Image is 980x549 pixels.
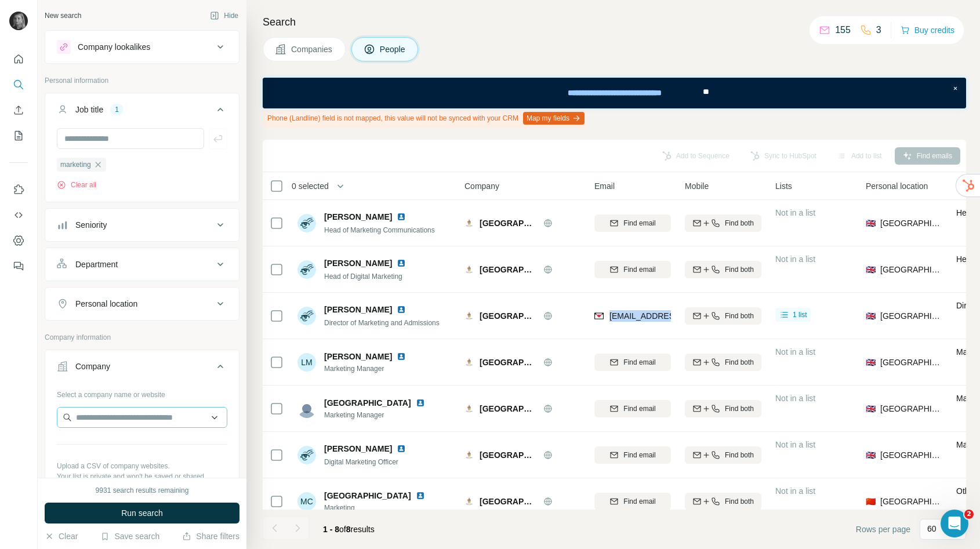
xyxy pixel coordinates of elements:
span: Find email [623,264,655,275]
span: [GEOGRAPHIC_DATA] [480,449,538,461]
span: 🇨🇳 [866,496,876,507]
span: Find email [623,403,655,414]
span: Find email [623,218,655,228]
h4: Search [263,14,966,30]
span: Mobile [685,180,709,192]
span: [GEOGRAPHIC_DATA] [880,496,942,507]
span: Head [956,208,975,217]
p: 155 [835,23,851,37]
p: Company information [45,332,239,343]
div: 1 [110,104,124,115]
button: Share filters [182,530,239,542]
span: [GEOGRAPHIC_DATA] [480,310,538,322]
button: Use Surfe API [9,205,28,226]
span: Find both [725,496,754,507]
span: [PERSON_NAME] [324,257,392,269]
button: Find both [685,307,761,325]
button: Run search [45,503,239,523]
span: 0 selected [292,180,329,192]
span: marketing [60,159,91,170]
span: [PERSON_NAME] [324,351,392,362]
span: Not in a list [775,394,815,403]
span: 🇬🇧 [866,449,876,461]
span: [GEOGRAPHIC_DATA] [880,449,942,461]
button: Feedback [9,256,28,277]
span: Head [956,254,975,264]
button: Buy credits [901,22,954,38]
span: [PERSON_NAME] [324,304,392,315]
span: Run search [121,507,163,519]
div: New search [45,10,81,21]
span: 2 [964,510,974,519]
span: Company [464,180,499,192]
div: Department [75,259,118,270]
div: Company lookalikes [78,41,150,53]
span: Find both [725,264,754,275]
span: 8 [346,525,351,534]
button: Search [9,74,28,95]
span: Find both [725,218,754,228]
img: LinkedIn logo [397,305,406,314]
span: Find email [623,496,655,507]
div: 9931 search results remaining [96,485,189,496]
img: Avatar [297,446,316,464]
span: of [339,525,346,534]
span: [GEOGRAPHIC_DATA] [480,357,538,368]
span: Find both [725,311,754,321]
span: 1 list [793,310,807,320]
span: [GEOGRAPHIC_DATA] [480,496,538,507]
span: 🇬🇧 [866,264,876,275]
button: Find both [685,354,761,371]
div: LM [297,353,316,372]
button: Use Surfe on LinkedIn [9,179,28,200]
img: provider findymail logo [594,310,604,322]
span: [EMAIL_ADDRESS][PERSON_NAME][DOMAIN_NAME] [609,311,814,321]
span: Head of Marketing Communications [324,226,435,234]
img: Avatar [297,260,316,279]
span: Head of Digital Marketing [324,272,402,281]
img: Avatar [297,399,316,418]
span: [GEOGRAPHIC_DATA] [880,310,942,322]
span: Marketing Manager [324,410,430,420]
span: [PERSON_NAME] [324,443,392,455]
button: Find email [594,261,671,278]
button: Dashboard [9,230,28,251]
span: 🇬🇧 [866,403,876,415]
span: [PERSON_NAME] [324,211,392,223]
iframe: Intercom live chat [941,510,968,537]
span: Not in a list [775,347,815,357]
span: Personal location [866,180,928,192]
span: Rows per page [856,523,910,535]
button: Quick start [9,49,28,70]
span: Digital Marketing Officer [324,458,398,466]
span: [GEOGRAPHIC_DATA] [324,397,411,409]
img: Logo of Malvern College [464,450,474,460]
button: Find both [685,493,761,510]
span: [GEOGRAPHIC_DATA] [880,357,942,368]
button: Company [45,352,239,385]
div: Company [75,361,110,372]
button: Find email [594,214,671,232]
span: Other [956,486,977,496]
button: Company lookalikes [45,33,239,61]
img: Avatar [297,307,316,325]
span: Find email [623,357,655,368]
span: Not in a list [775,254,815,264]
button: Find both [685,400,761,417]
span: Marketing [324,503,430,513]
button: Personal location [45,290,239,318]
button: Find email [594,400,671,417]
div: Phone (Landline) field is not mapped, this value will not be synced with your CRM [263,108,587,128]
span: Email [594,180,615,192]
div: Select a company name or website [57,385,227,400]
span: Director of Marketing and Admissions [324,319,440,327]
span: 🇬🇧 [866,217,876,229]
span: Not in a list [775,208,815,217]
span: Marketing Manager [324,363,411,374]
button: Seniority [45,211,239,239]
span: Not in a list [775,486,815,496]
img: Logo of Malvern College [464,311,474,321]
button: Find both [685,446,761,464]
